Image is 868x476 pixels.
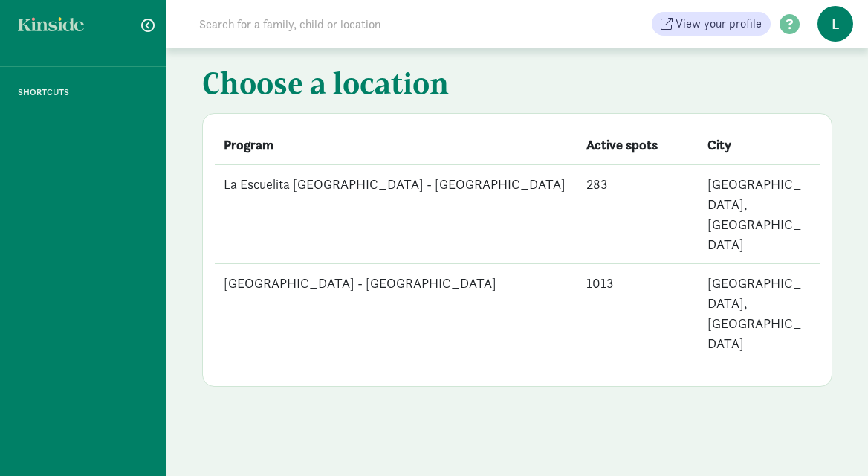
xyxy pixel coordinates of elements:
td: 283 [577,164,699,264]
iframe: Chat Widget [794,405,868,476]
a: View your profile [652,12,771,36]
td: [GEOGRAPHIC_DATA], [GEOGRAPHIC_DATA] [699,264,820,363]
th: City [699,126,820,164]
td: [GEOGRAPHIC_DATA], [GEOGRAPHIC_DATA] [699,164,820,264]
span: View your profile [676,15,762,33]
h1: Choose a location [202,65,832,107]
th: Program [215,126,577,164]
td: 1013 [577,264,699,363]
th: Active spots [577,126,699,164]
input: Search for a family, child or location [190,9,607,39]
td: La Escuelita [GEOGRAPHIC_DATA] - [GEOGRAPHIC_DATA] [215,164,577,264]
span: L [817,6,853,42]
td: [GEOGRAPHIC_DATA] - [GEOGRAPHIC_DATA] [215,264,577,363]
